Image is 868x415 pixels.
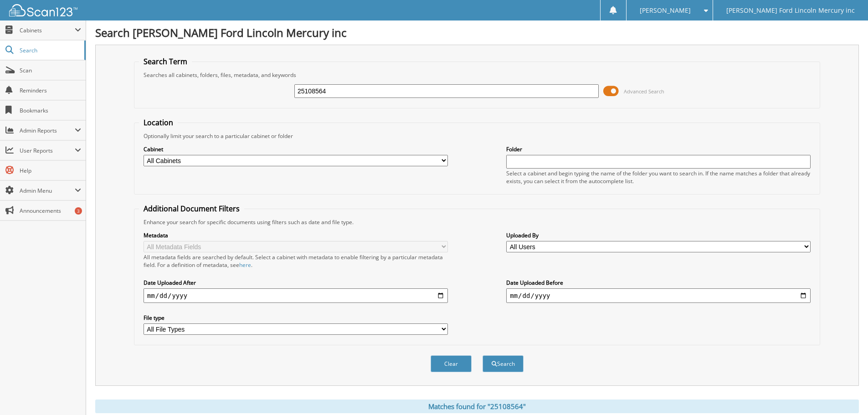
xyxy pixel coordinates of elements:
div: Optionally limit your search to a particular cabinet or folder [139,132,815,140]
legend: Location [139,118,178,128]
legend: Additional Document Filters [139,204,244,214]
span: [PERSON_NAME] [640,8,691,13]
div: Searches all cabinets, folders, files, metadata, and keywords [139,71,815,79]
div: Matches found for "25108564" [95,400,859,413]
button: Search [483,355,524,372]
label: Cabinet [144,145,448,153]
span: Help [20,167,81,174]
button: Clear [431,355,472,372]
span: [PERSON_NAME] Ford Lincoln Mercury inc [726,8,855,13]
div: All metadata fields are searched by default. Select a cabinet with metadata to enable filtering b... [144,253,448,269]
legend: Search Term [139,56,192,67]
span: Search [20,46,80,54]
img: scan123-logo-white.svg [9,4,77,16]
span: Bookmarks [20,107,81,114]
span: Cabinets [20,26,75,34]
div: Select a cabinet and begin typing the name of the folder you want to search in. If the name match... [506,169,811,185]
span: Reminders [20,87,81,94]
label: Folder [506,145,811,153]
span: Advanced Search [624,88,664,95]
input: start [144,288,448,303]
label: Uploaded By [506,231,811,239]
input: end [506,288,811,303]
label: File type [144,314,448,322]
span: User Reports [20,147,75,154]
a: here [239,261,251,269]
label: Metadata [144,231,448,239]
h1: Search [PERSON_NAME] Ford Lincoln Mercury inc [95,25,859,40]
div: Enhance your search for specific documents using filters such as date and file type. [139,218,815,226]
span: Announcements [20,207,81,215]
label: Date Uploaded Before [506,279,811,287]
div: 3 [75,207,82,215]
span: Scan [20,67,81,74]
span: Admin Reports [20,127,75,134]
label: Date Uploaded After [144,279,448,287]
span: Admin Menu [20,187,75,195]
